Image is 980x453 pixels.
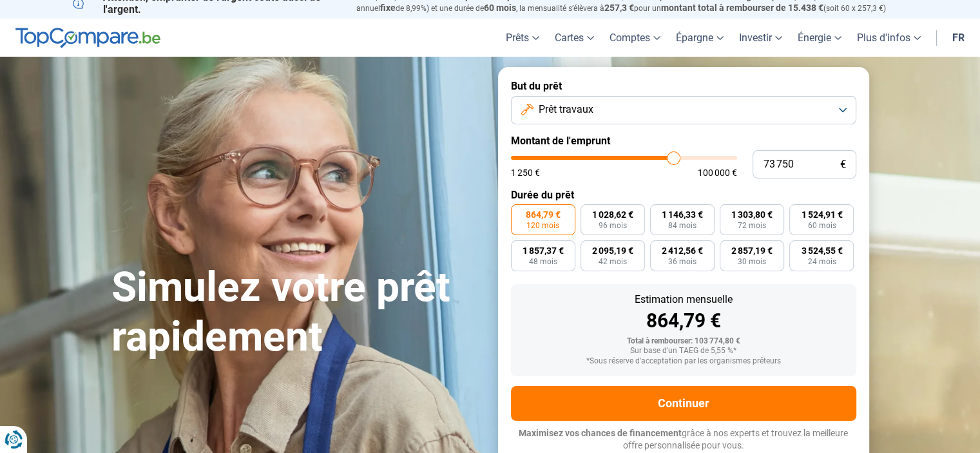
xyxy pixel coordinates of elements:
[662,246,703,255] span: 2 412,56 €
[511,189,856,201] label: Durée du prêt
[662,210,703,219] span: 1 146,33 €
[790,19,849,57] a: Énergie
[698,168,737,177] span: 100 000 €
[849,19,928,57] a: Plus d'infos
[592,246,633,255] span: 2 095,19 €
[498,19,547,57] a: Prêts
[529,258,557,265] span: 48 mois
[511,80,856,92] label: But du prêt
[539,102,593,117] span: Prêt travaux
[599,222,627,229] span: 96 mois
[521,311,846,331] div: 864,79 €
[511,427,856,452] p: grâce à nos experts et trouvez la meilleure offre personnalisée pour vous.
[519,428,682,438] span: Maximisez vos chances de financement
[111,263,483,362] h1: Simulez votre prêt rapidement
[511,168,540,177] span: 1 250 €
[661,3,823,13] span: montant total à rembourser de 15.438 €
[521,347,846,356] div: Sur base d'un TAEG de 5,55 %*
[604,3,634,13] span: 257,3 €
[801,210,842,219] span: 1 524,91 €
[738,258,766,265] span: 30 mois
[521,357,846,366] div: *Sous réserve d'acceptation par les organismes prêteurs
[15,28,160,48] img: TopCompare
[668,19,731,57] a: Épargne
[526,222,559,229] span: 120 mois
[807,222,836,229] span: 60 mois
[602,19,668,57] a: Comptes
[668,258,697,265] span: 36 mois
[511,96,856,124] button: Prêt travaux
[599,258,627,265] span: 42 mois
[945,19,972,57] a: fr
[526,210,561,219] span: 864,79 €
[523,246,564,255] span: 1 857,37 €
[511,386,856,421] button: Continuer
[840,159,846,170] span: €
[511,135,856,147] label: Montant de l'emprunt
[380,3,396,13] span: fixe
[801,246,842,255] span: 3 524,55 €
[738,222,766,229] span: 72 mois
[547,19,602,57] a: Cartes
[592,210,633,219] span: 1 028,62 €
[484,3,516,13] span: 60 mois
[731,246,773,255] span: 2 857,19 €
[521,294,846,305] div: Estimation mensuelle
[668,222,697,229] span: 84 mois
[807,258,836,265] span: 24 mois
[731,210,773,219] span: 1 303,80 €
[731,19,790,57] a: Investir
[521,337,846,346] div: Total à rembourser: 103 774,80 €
